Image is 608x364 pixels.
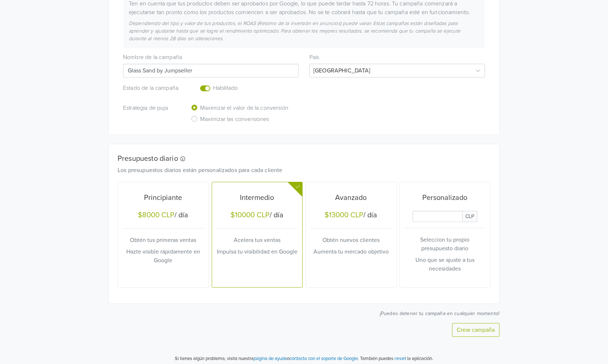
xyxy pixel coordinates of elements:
[394,354,406,363] button: reset
[311,236,392,244] p: Obtén nuevos clientes
[405,193,486,202] h5: Personalizado
[405,235,486,253] p: Seleccion tu propio presupuesto diario
[290,356,358,361] a: contacta con el soporte de Google
[123,64,299,78] input: Campaign name
[400,182,490,287] button: PersonalizadoDaily Custom BudgetCLPSeleccion tu propio presupuesto diarioUno que se ajuste a tus ...
[231,211,270,219] div: $10000 CLP
[212,182,303,287] button: Intermedio$10000 CLP/ díaAcelera tus ventasImpulsa tu visibilidad en Google
[123,193,204,202] h5: Principiante
[123,85,180,92] h6: Estado de la campaña
[123,105,180,112] h6: Estrategia de puja
[123,54,299,61] h6: Nombre de la campaña
[217,247,298,256] p: Impulsa tu visibilidad en Google
[217,236,298,244] p: Acelera tus ventas
[200,116,269,123] h6: Maximizar las conversiones
[306,182,396,287] button: Avanzado$13000 CLP/ díaObtén nuevos clientesAumenta tu mercado objetivo
[123,247,204,265] p: Hazte visible rápidamente en Google
[123,236,204,244] p: Obtén tus primeras ventas
[217,193,298,202] h5: Intermedio
[405,256,486,273] p: Uno que se ajuste a tus necesidades
[309,54,485,61] h6: País
[217,211,298,221] h5: / día
[413,211,463,222] input: Daily Custom Budget
[359,354,433,363] p: También puedes la aplicación.
[123,211,204,221] h5: / día
[118,154,480,163] h5: Presupuesto diario
[325,211,363,219] div: $13000 CLP
[213,85,275,92] h6: Habilitado
[200,105,288,112] h6: Maximizar el valor de la conversión
[123,20,485,42] div: Dependiendo del tipo y valor de tus productos, el ROAS (Retorno de la inversión en anuncios) pued...
[452,323,499,337] button: Crear campaña
[254,356,287,361] a: página de ayuda
[462,211,477,222] span: CLP
[311,247,392,256] p: Aumenta tu mercado objetivo
[118,182,208,287] button: Principiante$8000 CLP/ díaObtén tus primeras ventasHazte visible rápidamente en Google
[109,310,499,317] p: ¡Puedes detener tu campaña en cualquier momento!
[311,193,392,202] h5: Avanzado
[311,211,392,221] h5: / día
[175,355,359,363] p: Si tienes algún problema, visita nuestra o .
[138,211,174,219] div: $8000 CLP
[112,166,485,175] div: Los presupuestos diarios están personalizados para cada cliente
